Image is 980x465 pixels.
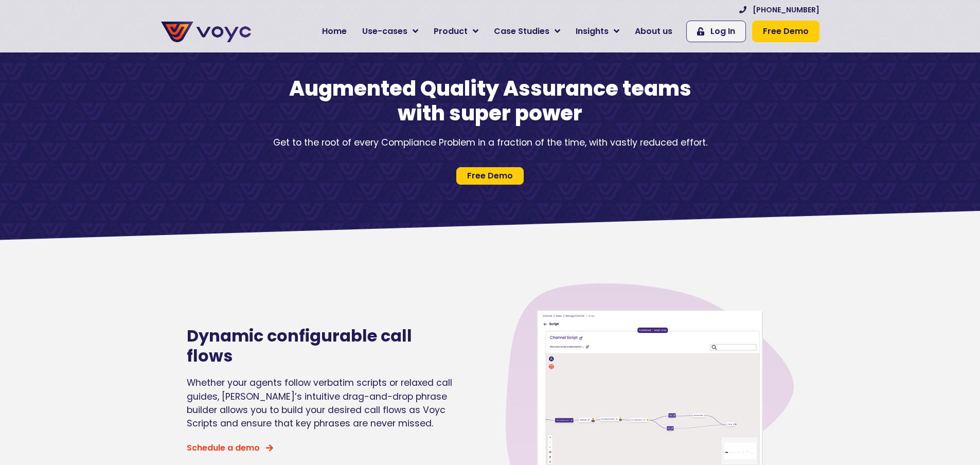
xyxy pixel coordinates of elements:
a: Free Demo [752,21,819,42]
span: About us [635,25,672,38]
span: [PHONE_NUMBER] [753,5,819,15]
a: Schedule a demo [187,444,273,452]
span: Insights [576,25,609,38]
a: About us [627,21,680,42]
a: Use-cases [354,21,426,42]
h2: Dynamic configurable call flows [187,326,459,366]
span: Free Demo [467,172,513,180]
a: Home [314,21,354,42]
a: Case Studies [486,21,568,42]
p: Whether your agents follow verbatim scripts or relaxed call guides, [PERSON_NAME]’s intuitive dra... [187,376,459,431]
a: Log In [686,21,746,42]
h1: Augmented Quality Assurance teams with super power [284,76,696,126]
a: Free Demo [456,167,524,185]
span: Case Studies [494,25,549,38]
span: Product [434,25,468,38]
img: voyc-full-logo [161,22,251,42]
span: Free Demo [763,25,809,38]
p: Get to the root of every Compliance Problem in a fraction of the time, with vastly reduced effort. [259,136,722,149]
a: Insights [568,21,627,42]
span: Log In [710,25,735,38]
span: Home [322,25,347,38]
a: [PHONE_NUMBER] [739,5,819,15]
span: Schedule a demo [187,444,260,452]
a: Product [426,21,486,42]
span: Use-cases [362,25,407,38]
